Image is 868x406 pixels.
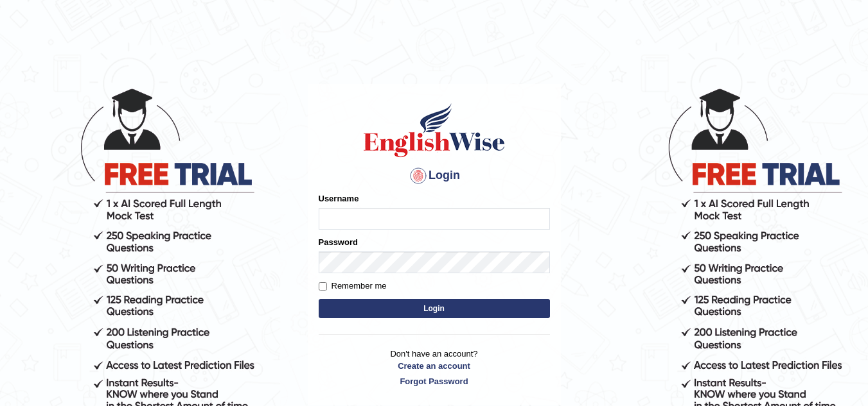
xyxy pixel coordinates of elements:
[319,375,550,387] a: Forgot Password
[319,165,550,186] h4: Login
[319,192,359,205] label: Username
[319,280,387,292] label: Remember me
[319,236,358,248] label: Password
[319,282,327,291] input: Remember me
[319,360,550,372] a: Create an account
[361,101,508,159] img: Logo of English Wise sign in for intelligent practice with AI
[319,348,550,387] p: Don't have an account?
[319,299,550,318] button: Login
